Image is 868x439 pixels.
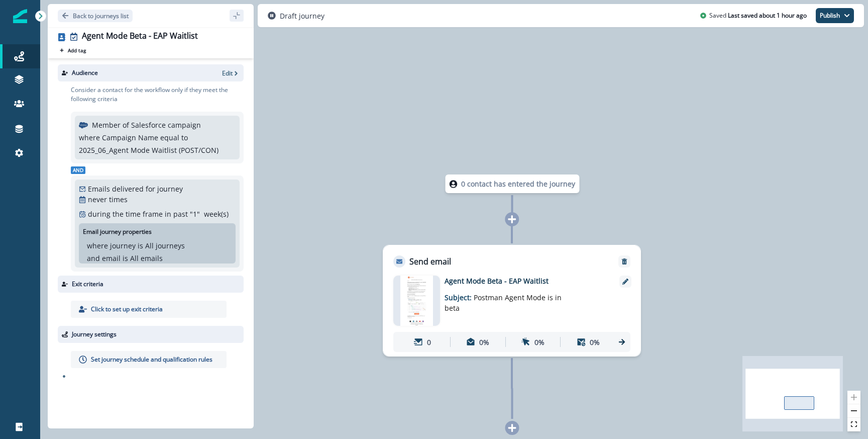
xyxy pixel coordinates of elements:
p: 0 contact has entered the journey [461,179,575,189]
p: never [88,194,107,205]
p: Back to journeys list [73,12,129,20]
p: Campaign Name [102,132,158,143]
p: " 1 " [190,209,200,219]
p: 0 [427,337,431,347]
p: week(s) [204,209,229,219]
span: And [71,166,85,174]
p: Edit [222,69,233,77]
p: Set journey schedule and qualification rules [91,355,212,364]
p: Email journey properties [83,227,152,236]
span: Postman Agent Mode is in beta [445,293,562,313]
p: Consider a contact for the workflow only if they meet the following criteria [71,85,244,104]
p: Member of Salesforce campaign [92,120,201,130]
button: Add tag [58,46,88,54]
p: equal to [160,132,188,143]
div: Send emailRemoveemail asset unavailableAgent Mode Beta - EAP WaitlistSubject: Postman Agent Mode ... [383,245,641,357]
p: is [138,240,143,251]
p: where [79,132,100,143]
p: All journeys [145,240,185,251]
button: Remove [616,258,632,265]
button: Edit [222,69,240,77]
p: Saved [709,11,726,20]
p: Agent Mode Beta - EAP Waitlist [445,276,605,286]
p: 0% [479,337,489,347]
p: Exit criteria [72,280,103,289]
g: Edge from c3fc9f03-4085-48e5-bc2e-47b651c1cc96 to node-add-under-73e801a0-9ffa-42b2-90e6-7991f69b... [512,358,512,419]
p: in past [165,209,188,219]
button: Publish [816,8,854,23]
p: Audience [72,68,98,77]
p: 0% [534,337,545,347]
p: Add tag [68,47,86,53]
p: times [109,194,128,205]
p: All emails [130,253,163,264]
p: Emails delivered for journey [88,184,183,194]
button: Go back [58,10,133,22]
p: during the time frame [88,209,163,219]
p: and email [87,253,121,264]
p: 2025_06_Agent Mode Waitlist (POST/CON) [79,145,219,155]
p: 0% [590,337,600,347]
div: 0 contact has entered the journey [416,174,609,193]
button: fit view [847,418,860,431]
p: Send email [409,255,451,268]
g: Edge from node-dl-count to c3fc9f03-4085-48e5-bc2e-47b651c1cc96 [512,195,512,243]
p: Subject: [445,286,570,313]
p: is [123,253,128,264]
p: Last saved about 1 hour ago [728,11,807,20]
p: Journey settings [72,330,117,339]
button: sidebar collapse toggle [230,10,244,22]
p: where journey [87,240,136,251]
button: zoom out [847,404,860,418]
img: email asset unavailable [400,276,433,326]
p: Click to set up exit criteria [91,305,163,314]
div: Agent Mode Beta - EAP Waitlist [82,31,198,42]
img: Inflection [13,9,27,23]
p: Draft journey [280,11,324,21]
